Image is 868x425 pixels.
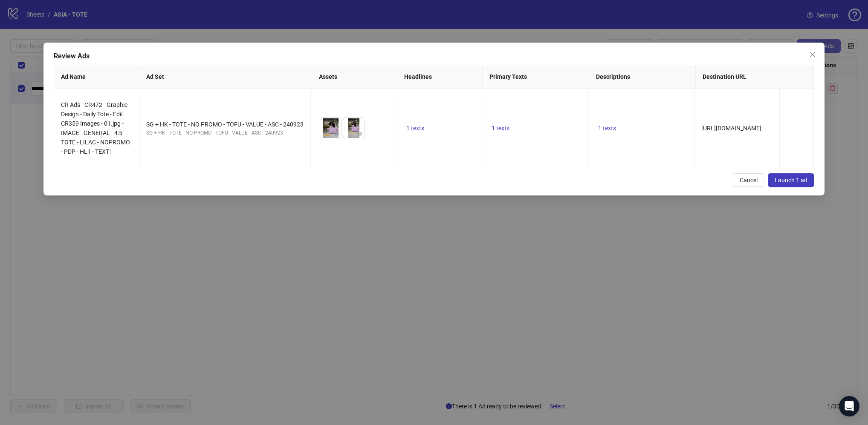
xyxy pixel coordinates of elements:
div: Open Intercom Messenger [839,396,859,416]
span: 1 texts [492,125,509,132]
img: Asset 1 [320,118,341,139]
button: Cancel [733,173,764,187]
span: [URL][DOMAIN_NAME] [701,125,761,132]
span: 1 texts [598,125,616,132]
th: Headlines [397,65,483,89]
th: Ad Name [54,65,139,89]
span: Cancel [740,177,758,184]
th: Destination URL [696,65,825,89]
button: Preview [331,129,341,139]
span: close [809,51,816,58]
div: SG + HK - TOTE - NO PROMO - TOFU - VALUE - ASC - 240923 [146,120,304,129]
button: 1 texts [595,123,619,133]
th: Ad Set [139,65,312,89]
button: 1 texts [403,123,428,133]
span: CR Ads - CR472 - Graphic Design - Daily Tote - Edit CR359 Images - 01.jpg - IMAGE - GENERAL - 4:5... [61,101,130,155]
button: Launch 1 ad [768,173,814,187]
th: Descriptions [589,65,696,89]
button: Close [806,48,819,61]
span: Launch 1 ad [775,177,807,184]
span: 1 texts [406,125,424,132]
div: Review Ads [54,51,814,61]
span: eye [333,131,339,137]
th: Primary Texts [483,65,589,89]
span: eye [356,131,362,137]
div: SG + HK - TOTE - NO PROMO - TOFU - VALUE - ASC - 240923 [146,129,304,137]
img: Asset 2 [343,118,365,139]
button: 1 texts [488,123,513,133]
th: Assets [312,65,397,89]
button: Preview [354,129,365,139]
